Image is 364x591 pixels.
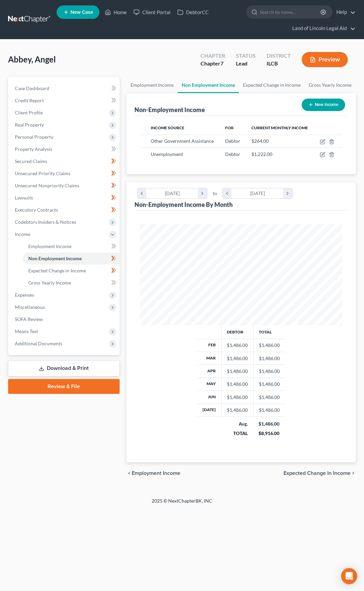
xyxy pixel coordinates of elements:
span: $1,222.00 [251,151,272,157]
div: TOTAL [226,430,248,437]
a: Non Employment Income [178,77,239,93]
div: District [267,52,291,60]
span: Real Property [15,122,44,128]
td: $1,486.00 [253,404,285,417]
span: Expenses [15,292,34,298]
a: Download & Print [8,360,120,376]
th: Feb [197,339,221,352]
i: chevron_right [198,188,207,198]
span: to [213,190,217,197]
button: New Income [302,99,345,111]
span: Expected Change in Income [283,471,351,476]
div: $1,486.00 [227,381,248,387]
span: Miscellaneous [15,304,45,310]
div: $1,486.00 [227,355,248,362]
th: Apr [197,365,221,378]
div: Lead [236,60,256,68]
span: Personal Property [15,134,53,140]
i: chevron_right [283,188,292,198]
a: Non Employment Income [23,252,120,265]
div: $1,486.00 [227,394,248,401]
i: chevron_left [138,188,147,198]
a: SOFA Review [9,313,120,325]
div: Non-Employment Income By Month [134,200,233,209]
a: Employment Income [126,77,178,93]
div: $8,916.00 [259,430,280,437]
button: chevron_left Employment Income [126,471,180,476]
span: Codebtors Insiders & Notices [15,219,76,225]
span: $264.00 [251,138,269,144]
i: chevron_left [126,471,132,476]
button: Expected Change in Income chevron_right [283,471,356,476]
div: Chapter [201,60,225,68]
a: Credit Report [9,95,120,107]
td: $1,486.00 [253,365,285,378]
a: Unsecured Priority Claims [9,167,120,180]
a: Review & File [8,379,120,394]
td: $1,486.00 [253,339,285,352]
div: [DATE] [146,188,198,198]
a: Expected Change in Income [239,77,305,93]
span: Employment Income [28,243,71,249]
span: SOFA Review [15,316,43,322]
a: DebtorCC [174,6,212,18]
span: Non Employment Income [28,256,82,261]
div: $1,486.00 [227,342,248,349]
span: Property Analysis [15,146,52,152]
span: Unsecured Priority Claims [15,170,70,176]
span: Secured Claims [15,158,47,164]
div: [DATE] [232,188,283,198]
th: Mar [197,352,221,365]
i: chevron_right [351,471,356,476]
th: Total [253,325,285,339]
th: May [197,378,221,391]
a: Land of Lincoln Legal Aid [289,22,356,34]
a: Executory Contracts [9,204,120,216]
span: Means Test [15,328,38,334]
th: Jun [197,391,221,404]
span: Income Source [151,125,184,130]
div: Chapter [201,52,225,60]
span: Client Profile [15,110,43,115]
div: 2025 © NextChapterBK, INC [20,498,344,510]
td: $1,486.00 [253,391,285,404]
a: Home [101,6,130,18]
a: Expected Change in Income [23,265,120,277]
td: $1,486.00 [253,378,285,391]
span: Case Dashboard [15,85,49,91]
a: Lawsuits [9,192,120,204]
span: Credit Report [15,98,44,103]
a: Gross Yearly Income [305,77,356,93]
div: Avg. [226,421,248,427]
span: Employment Income [132,471,180,476]
a: Secured Claims [9,155,120,167]
span: For [225,125,234,130]
span: Debtor [225,138,240,144]
span: Other Government Assistance [151,138,214,144]
a: Unsecured Nonpriority Claims [9,180,120,192]
span: Gross Yearly Income [28,280,71,286]
span: Income [15,231,30,237]
div: Open Intercom Messenger [341,568,357,584]
a: Help [333,6,356,18]
a: Client Portal [130,6,174,18]
div: $1,486.00 [227,407,248,413]
span: 7 [220,60,223,66]
a: Gross Yearly Income [23,277,120,289]
div: ILCB [267,60,291,68]
span: Debtor [225,151,240,157]
span: Additional Documents [15,341,62,346]
th: [DATE] [197,404,221,417]
div: $1,486.00 [259,421,280,427]
a: Property Analysis [9,143,120,155]
span: New Case [70,10,93,15]
th: Debtor [221,325,253,339]
div: Status [236,52,256,60]
a: Case Dashboard [9,82,120,95]
input: Search by name... [260,6,322,18]
div: Non-Employment Income [134,106,205,114]
span: Abbey, Angel [8,54,56,64]
a: Employment Income [23,240,120,252]
td: $1,486.00 [253,352,285,365]
span: Executory Contracts [15,207,58,213]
